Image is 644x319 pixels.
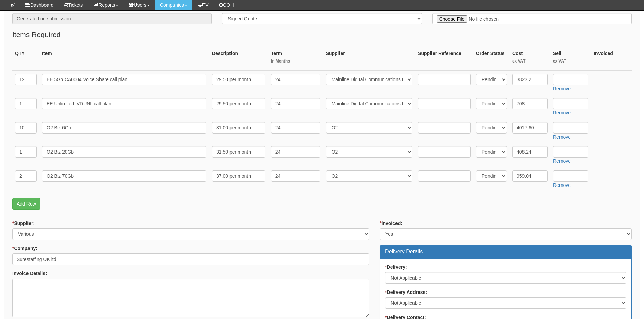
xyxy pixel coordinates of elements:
a: Remove [553,182,571,188]
th: Invoiced [591,47,632,71]
th: Sell [550,47,591,71]
th: Cost [510,47,550,71]
th: Supplier [323,47,416,71]
a: Remove [553,86,571,91]
th: Item [39,47,209,71]
a: Remove [553,110,571,116]
small: In Months [271,58,320,64]
th: Term [268,47,323,71]
label: Supplier: [12,220,35,227]
label: Invoiced: [380,220,402,227]
label: Delivery Address: [385,289,427,296]
small: ex VAT [512,58,548,64]
small: ex VAT [553,58,588,64]
label: Invoice Details: [12,270,47,277]
label: Delivery: [385,264,407,270]
th: QTY [12,47,39,71]
legend: Items Required [12,30,60,40]
a: Add Row [12,198,40,210]
th: Supplier Reference [415,47,473,71]
th: Description [209,47,268,71]
a: Remove [553,158,571,164]
label: Company: [12,245,37,252]
th: Order Status [473,47,510,71]
a: Remove [553,134,571,140]
h3: Delivery Details [385,249,626,255]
